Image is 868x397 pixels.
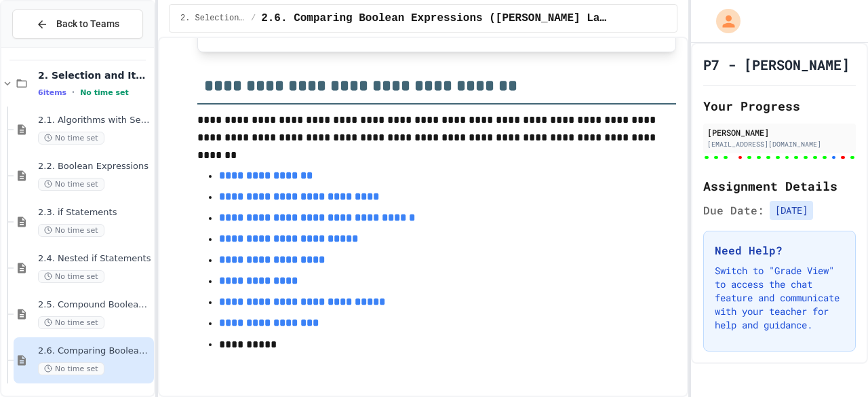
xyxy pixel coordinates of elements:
h1: P7 - [PERSON_NAME] [703,55,850,74]
span: 2.6. Comparing Boolean Expressions (De Morgan’s Laws) [261,10,608,26]
p: Switch to "Grade View" to access the chat feature and communicate with your teacher for help and ... [715,264,844,332]
span: 2. Selection and Iteration [180,13,245,24]
div: [EMAIL_ADDRESS][DOMAIN_NAME] [707,139,852,149]
h2: Assignment Details [703,176,856,195]
span: / [251,13,256,24]
span: Back to Teams [56,17,119,31]
span: [DATE] [770,201,813,220]
h3: Need Help? [715,242,844,259]
div: [PERSON_NAME] [707,126,852,138]
button: Back to Teams [12,10,143,39]
div: My Account [702,5,744,37]
h2: Your Progress [703,96,856,115]
span: Due Date: [703,202,764,219]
